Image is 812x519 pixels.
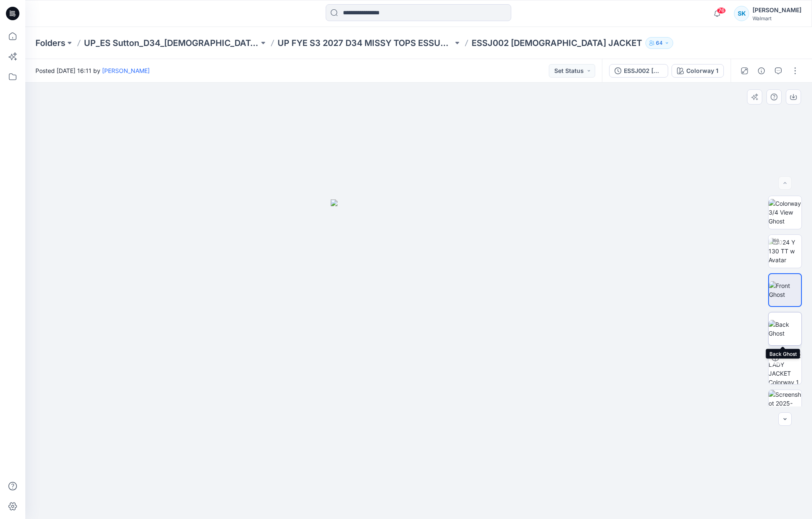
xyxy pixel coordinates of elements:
a: UP FYE S3 2027 D34 MISSY TOPS ESSUTTON [278,37,453,49]
p: 64 [656,38,663,48]
span: Posted [DATE] 16:11 by [35,66,150,75]
p: ESSJ002 [DEMOGRAPHIC_DATA] JACKET [472,37,642,49]
div: Colorway 1 [686,66,718,75]
div: Walmart [753,15,801,22]
a: Folders [35,37,65,49]
img: 2024 Y 130 TT w Avatar [769,238,801,264]
button: ESSJ002 [DEMOGRAPHIC_DATA] JACKET [609,64,668,78]
a: [PERSON_NAME] [102,67,150,74]
div: ESSJ002 [DEMOGRAPHIC_DATA] JACKET [624,66,663,75]
img: Back Ghost [769,320,801,338]
a: UP_ES Sutton_D34_[DEMOGRAPHIC_DATA] Woven Tops [84,37,259,49]
div: [PERSON_NAME] [753,5,801,15]
span: 76 [717,7,726,14]
div: SK [734,6,749,21]
img: Front Ghost [769,281,801,299]
button: Colorway 1 [672,64,724,78]
img: Colorway 3/4 View Ghost [769,199,801,226]
button: 64 [645,37,673,49]
img: Screenshot 2025-09-03 at 12.32.47PM [769,390,801,423]
img: ESSJ002 LADY JACKET Colorway 1 [769,351,801,384]
button: Details [755,64,768,78]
